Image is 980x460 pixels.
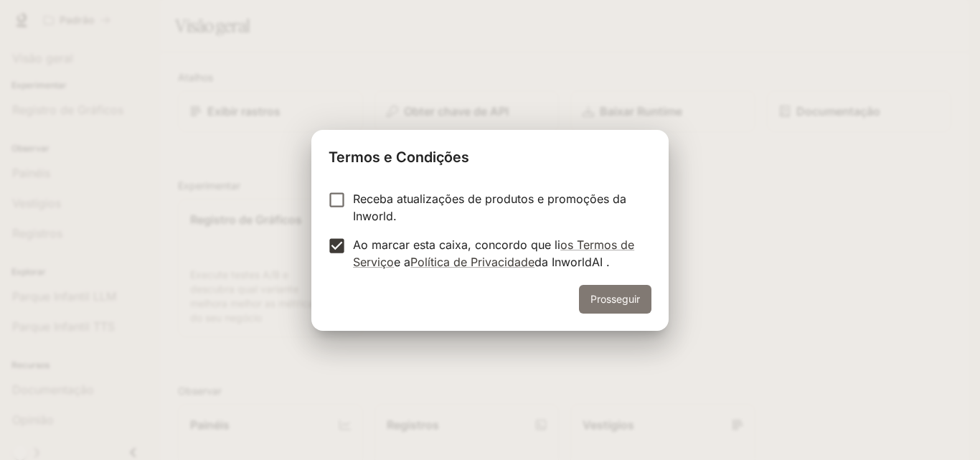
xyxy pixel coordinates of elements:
font: Ao marcar esta caixa, concordo que li [353,238,560,252]
font: e a [394,255,410,269]
a: Política de Privacidade [410,255,534,269]
button: Prosseguir [579,285,651,314]
font: Termos e Condições [329,149,469,166]
a: os Termos de Serviço [353,238,634,269]
font: Prosseguir [590,293,640,305]
font: da InworldAI . [534,255,610,269]
font: Receba atualizações de produtos e promoções da Inworld. [353,192,626,223]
